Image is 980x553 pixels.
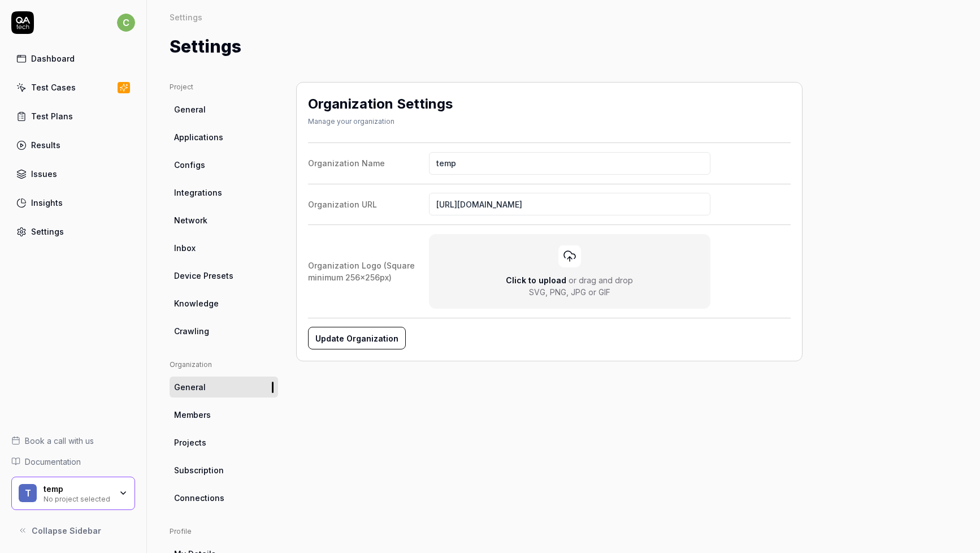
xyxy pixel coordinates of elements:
a: Integrations [170,182,278,203]
span: Crawling [174,325,209,337]
a: Applications [170,127,278,148]
div: Project [170,82,278,92]
a: Settings [11,221,135,243]
div: Test Plans [31,110,73,122]
span: Applications [174,131,223,143]
a: General [170,377,278,398]
a: Projects [170,432,278,453]
div: Organization [170,360,278,370]
a: General [170,99,278,120]
button: Collapse Sidebar [11,519,135,542]
span: Knowledge [174,297,219,309]
span: Collapse Sidebar [32,525,101,537]
div: Dashboard [31,53,75,64]
a: Knowledge [170,293,278,314]
span: c [117,14,135,32]
input: Organization Name [429,152,710,175]
span: General [174,103,206,115]
div: Test Cases [31,81,76,93]
span: t [19,484,37,502]
button: Update Organization [308,327,406,349]
div: Settings [31,226,64,237]
h2: Organization Settings [308,94,453,114]
a: Test Plans [11,105,135,127]
span: Documentation [25,456,81,468]
span: Integrations [174,187,222,198]
a: Configs [170,154,278,175]
a: Book a call with us [11,435,135,447]
a: Dashboard [11,47,135,70]
span: Configs [174,159,205,171]
a: Network [170,210,278,231]
a: Test Cases [11,76,135,98]
a: Insights [11,192,135,214]
a: Device Presets [170,265,278,286]
a: Connections [170,487,278,508]
button: c [117,11,135,34]
span: Book a call with us [25,435,94,447]
a: Documentation [11,456,135,468]
span: Projects [174,437,206,448]
span: Inbox [174,242,196,254]
input: Organization URL [429,193,710,215]
span: or drag and drop [569,275,633,285]
div: Profile [170,526,278,537]
h1: Settings [170,34,241,59]
span: General [174,381,206,393]
span: Click to upload [506,275,566,285]
div: Organization Logo (Square minimum 256x256px) [308,260,429,283]
div: Insights [31,197,63,209]
span: Subscription [174,464,224,476]
div: Organization Name [308,157,429,169]
div: No project selected [44,494,111,503]
a: Crawling [170,321,278,342]
div: Results [31,139,60,151]
span: Device Presets [174,270,233,282]
a: Inbox [170,237,278,258]
span: Connections [174,492,224,504]
a: Members [170,404,278,425]
div: SVG, PNG, JPG or GIF [529,286,610,298]
div: Organization URL [308,198,429,210]
button: ttempNo project selected [11,477,135,511]
div: Manage your organization [308,116,453,127]
span: Network [174,214,207,226]
div: temp [44,484,111,494]
div: Settings [170,11,202,23]
a: Issues [11,163,135,185]
span: Members [174,409,211,421]
div: Issues [31,168,57,180]
a: Subscription [170,460,278,481]
a: Results [11,134,135,156]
